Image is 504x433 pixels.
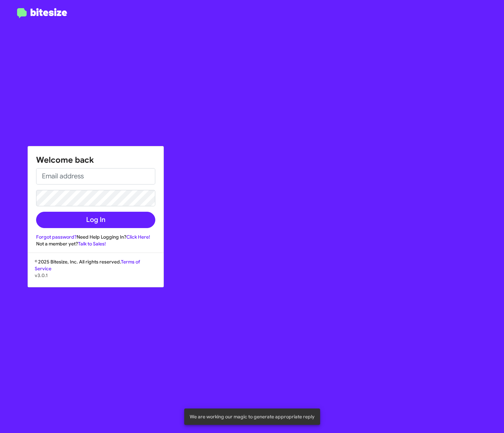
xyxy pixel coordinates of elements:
a: Click Here! [126,234,150,240]
a: Forgot password? [36,234,77,240]
span: We are working our magic to generate appropriate reply [190,413,315,420]
div: © 2025 Bitesize, Inc. All rights reserved. [28,258,163,287]
input: Email address [36,168,155,185]
div: Need Help Logging In? [36,234,155,240]
a: Terms of Service [35,259,140,272]
a: Talk to Sales! [78,241,106,247]
div: Not a member yet? [36,240,155,247]
p: v3.0.1 [35,272,157,279]
button: Log In [36,212,155,228]
h1: Welcome back [36,155,155,165]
